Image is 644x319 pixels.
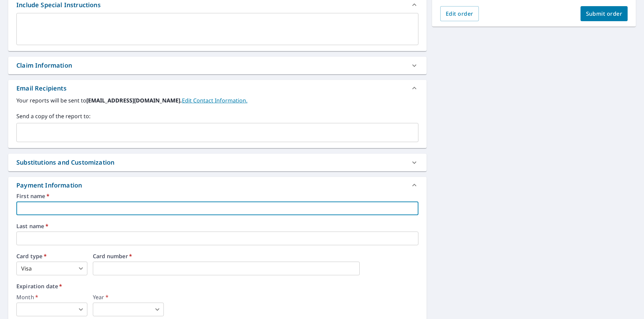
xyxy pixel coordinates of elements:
div: Claim Information [16,61,72,70]
div: Email Recipients [16,84,67,93]
div: Email Recipients [8,80,427,96]
a: EditContactInfo [182,97,247,104]
label: First name [16,193,418,199]
label: Expiration date [16,283,418,289]
div: ​ [16,303,87,316]
span: Submit order [586,10,622,17]
b: [EMAIL_ADDRESS][DOMAIN_NAME]. [86,97,182,104]
div: ​ [93,303,164,316]
div: Payment Information [16,181,85,190]
iframe: secure payment field [93,262,360,275]
label: Month [16,294,87,300]
label: Card type [16,253,87,259]
button: Edit order [440,6,479,21]
div: Payment Information [8,177,427,193]
button: Submit order [581,6,628,21]
div: Substitutions and Customization [16,158,114,167]
label: Your reports will be sent to [16,96,418,105]
span: Edit order [446,10,473,17]
div: Visa [16,262,87,275]
div: Claim Information [8,57,427,74]
div: Substitutions and Customization [8,154,427,171]
label: Last name [16,223,418,229]
label: Send a copy of the report to: [16,112,418,120]
div: Include Special Instructions [16,0,101,10]
label: Card number [93,253,418,259]
label: Year [93,294,164,300]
